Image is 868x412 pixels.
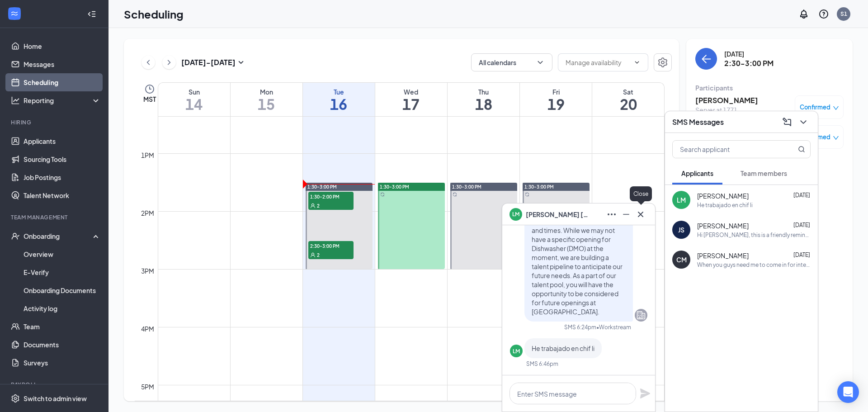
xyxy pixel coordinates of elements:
[636,310,646,321] svg: Company
[231,96,302,112] h1: 15
[520,96,592,112] h1: 19
[837,381,859,403] div: Open Intercom Messenger
[566,57,630,67] input: Manage availability
[681,169,713,177] span: Applicants
[87,9,96,19] svg: Collapse
[596,323,631,331] span: • Workstream
[604,207,619,222] button: Ellipses
[11,381,99,388] div: Payroll
[308,192,354,201] span: 1:30-2:00 PM
[165,57,174,68] svg: ChevronRight
[619,207,633,222] button: Minimize
[818,9,829,19] svg: QuestionInfo
[741,169,787,177] span: Team members
[11,394,20,403] svg: Settings
[144,84,155,95] svg: Clock
[798,117,809,128] svg: ChevronDown
[375,87,447,96] div: Wed
[798,9,809,19] svg: Notifications
[695,83,844,92] div: Participants
[793,192,810,199] span: [DATE]
[833,135,839,141] span: down
[11,96,20,105] svg: Analysis
[139,150,156,160] div: 1pm
[697,221,749,230] span: [PERSON_NAME]
[24,317,101,336] a: Team
[800,103,830,112] span: Confirmed
[525,192,529,197] svg: Sync
[236,57,246,68] svg: SmallChevronDown
[24,168,101,186] a: Job Postings
[697,191,749,200] span: [PERSON_NAME]
[564,323,596,331] div: SMS 6:24pm
[678,225,684,234] div: JS
[24,73,101,91] a: Scheduling
[142,56,155,69] button: ChevronLeft
[10,9,19,18] svg: WorkstreamLogo
[677,195,686,204] div: LM
[520,87,592,96] div: Fri
[695,105,758,114] div: Server at 1771
[520,83,592,116] a: September 19, 2025
[310,252,316,258] svg: User
[139,266,156,276] div: 3pm
[592,96,664,112] h1: 20
[24,186,101,204] a: Talent Network
[526,360,558,368] div: SMS 6:46pm
[139,208,156,218] div: 2pm
[793,222,810,228] span: [DATE]
[798,146,805,153] svg: MagnifyingGlass
[697,201,753,209] div: He trabajado en chif li
[654,53,672,71] a: Settings
[24,150,101,168] a: Sourcing Tools
[317,252,320,258] span: 2
[11,232,20,241] svg: UserCheck
[630,186,652,201] div: Close
[672,117,724,127] h3: SMS Messages
[513,347,520,355] div: LM
[592,87,664,96] div: Sat
[532,344,594,352] span: He trabajado en chif li
[657,57,668,68] svg: Settings
[782,117,793,128] svg: ComposeMessage
[701,53,712,64] svg: ArrowLeft
[697,231,811,239] div: Hi [PERSON_NAME], this is a friendly reminder. Please select a meeting time slot for your Server ...
[158,87,230,96] div: Sun
[592,83,664,116] a: September 20, 2025
[24,132,101,150] a: Applicants
[448,87,519,96] div: Thu
[158,96,230,112] h1: 14
[24,281,101,299] a: Onboarding Documents
[536,58,545,67] svg: ChevronDown
[640,388,651,399] svg: Plane
[303,83,375,116] a: September 16, 2025
[448,83,519,116] a: September 18, 2025
[452,184,481,190] span: 1:30-3:00 PM
[606,209,617,220] svg: Ellipses
[380,192,385,197] svg: Sync
[833,105,839,111] span: down
[24,394,87,403] div: Switch to admin view
[793,251,810,258] span: [DATE]
[308,241,354,250] span: 2:30-3:00 PM
[24,96,101,105] div: Reporting
[673,141,780,158] input: Search applicant
[11,213,99,221] div: Team Management
[635,209,646,220] svg: Cross
[24,245,101,263] a: Overview
[448,96,519,112] h1: 18
[139,382,156,392] div: 5pm
[24,232,93,241] div: Onboarding
[303,87,375,96] div: Tue
[24,354,101,372] a: Surveys
[162,56,176,69] button: ChevronRight
[144,57,153,68] svg: ChevronLeft
[317,203,320,209] span: 2
[676,255,687,264] div: CM
[633,207,648,222] button: Cross
[697,261,811,269] div: When you guys need me to come in for interviews
[695,95,758,105] h3: [PERSON_NAME]
[375,83,447,116] a: September 17, 2025
[380,184,409,190] span: 1:30-3:00 PM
